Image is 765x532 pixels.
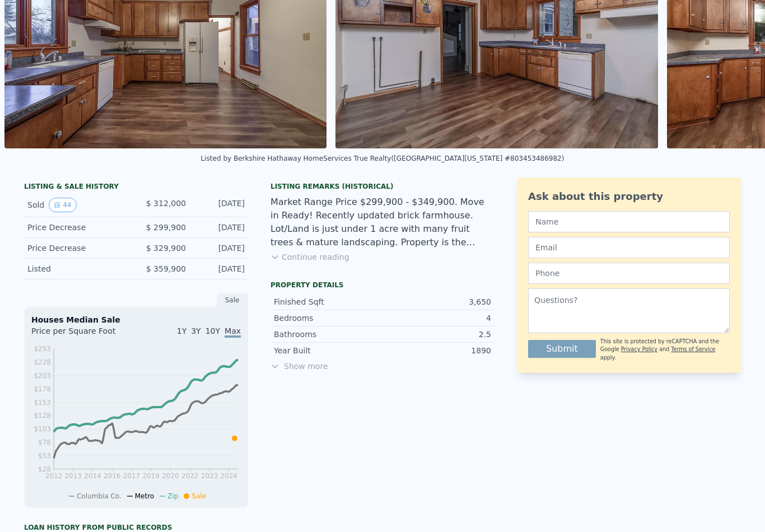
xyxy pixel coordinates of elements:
div: 4 [382,312,491,324]
div: Ask about this property [528,189,730,204]
div: Year Built [274,345,382,356]
div: Bathrooms [274,329,382,340]
span: $ 329,900 [146,244,186,253]
div: LISTING & SALE HISTORY [24,182,248,193]
tspan: 2020 [162,472,179,480]
div: Loan history from public records [24,523,248,532]
tspan: 2017 [123,472,141,480]
div: Houses Median Sale [31,314,241,325]
button: Continue reading [270,251,349,263]
div: Price per Square Foot [31,325,136,343]
tspan: 2024 [220,472,237,480]
div: Price Decrease [27,242,127,254]
div: Price Decrease [27,222,127,233]
div: Property details [270,281,495,290]
tspan: $203 [34,372,51,380]
tspan: 2019 [142,472,160,480]
div: [DATE] [195,263,245,274]
span: Show more [270,361,495,372]
span: Metro [135,492,154,500]
button: Submit [528,340,596,358]
div: Bedrooms [274,312,382,324]
tspan: 2013 [64,472,82,480]
tspan: 2014 [84,472,101,480]
tspan: $153 [34,399,51,407]
div: This site is protected by reCAPTCHA and the Google and apply. [600,338,730,362]
input: Email [528,237,730,258]
div: Sale [217,293,248,307]
input: Phone [528,263,730,284]
div: Finished Sqft [274,296,382,307]
tspan: 2022 [181,472,199,480]
div: Listing Remarks (Historical) [270,182,495,191]
div: [DATE] [195,198,245,212]
tspan: $253 [34,345,51,353]
span: $ 359,900 [146,264,186,273]
span: $ 312,000 [146,199,186,208]
span: $ 299,900 [146,223,186,232]
span: Zip [167,492,178,500]
span: 1Y [177,326,186,335]
tspan: $178 [34,385,51,393]
tspan: $128 [34,412,51,419]
tspan: 2016 [104,472,121,480]
tspan: $53 [38,452,51,460]
span: Max [225,326,241,338]
div: Market Range Price $299,900 - $349,900. Move in Ready! Recently updated brick farmhouse. Lot/Land... [270,195,495,249]
button: View historical data [49,198,76,212]
tspan: 2012 [45,472,63,480]
div: 1890 [382,345,491,356]
div: Listed [27,263,127,274]
tspan: 2023 [201,472,218,480]
a: Privacy Policy [621,346,657,352]
div: [DATE] [195,222,245,233]
span: Sale [192,492,206,500]
div: 3,650 [382,296,491,307]
div: Listed by Berkshire Hathaway HomeServices True Realty ([GEOGRAPHIC_DATA][US_STATE] #803453486982) [201,155,565,162]
tspan: $228 [34,358,51,366]
span: 3Y [191,326,200,335]
div: Sold [27,198,127,212]
tspan: $28 [38,465,51,473]
span: Columbia Co. [77,492,122,500]
a: Terms of Service [671,346,715,352]
tspan: $78 [38,438,51,446]
div: 2.5 [382,329,491,340]
span: 10Y [206,326,220,335]
input: Name [528,211,730,232]
div: [DATE] [195,242,245,254]
tspan: $103 [34,425,51,433]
